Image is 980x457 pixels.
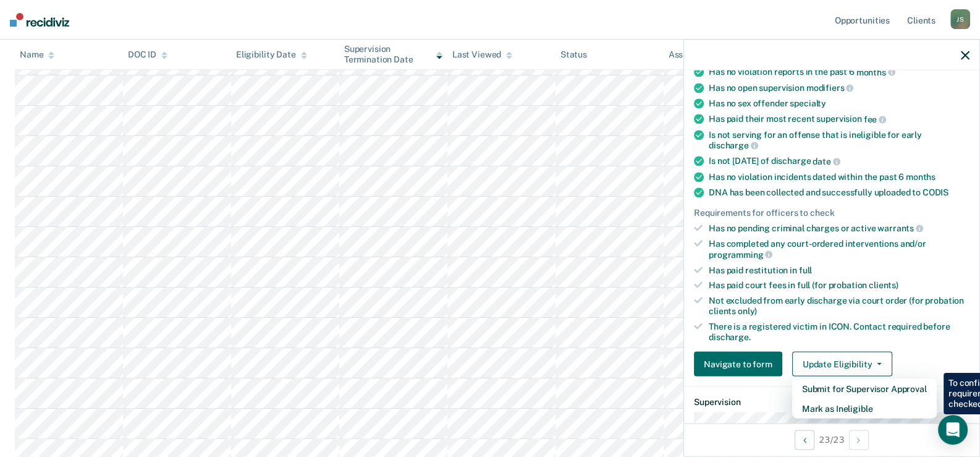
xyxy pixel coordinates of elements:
[738,305,757,315] span: only)
[709,66,969,77] div: Has no violation reports in the past 6
[669,49,727,60] div: Assigned to
[694,352,782,377] button: Navigate to form
[792,352,892,377] button: Update Eligibility
[709,331,751,341] span: discharge.
[694,207,969,218] div: Requirements for officers to check
[709,114,969,125] div: Has paid their most recent supervision
[790,98,826,108] span: specialty
[869,280,898,290] span: clients)
[694,352,787,377] a: Navigate to form
[20,49,54,60] div: Name
[236,49,307,60] div: Eligibility Date
[709,265,969,275] div: Has paid restitution in
[792,399,937,419] button: Mark as Ineligible
[709,171,969,182] div: Has no violation incidents dated within the past 6
[709,249,772,259] span: programming
[10,13,69,27] img: Recidiviz
[709,321,969,342] div: There is a registered victim in ICON. Contact required before
[799,265,812,275] span: full
[795,430,814,450] button: Previous Opportunity
[709,239,969,260] div: Has completed any court-ordered interventions and/or
[452,49,512,60] div: Last Viewed
[950,9,970,29] div: J S
[709,280,969,291] div: Has paid court fees in full (for probation
[806,83,854,93] span: modifiers
[849,430,869,450] button: Next Opportunity
[813,156,840,166] span: date
[856,67,895,77] span: months
[684,423,979,456] div: 23 / 23
[709,82,969,93] div: Has no open supervision
[709,129,969,150] div: Is not serving for an offense that is ineligible for early
[709,98,969,109] div: Has no sex offender
[709,140,758,150] span: discharge
[792,379,937,399] button: Submit for Supervisor Approval
[709,223,969,234] div: Has no pending criminal charges or active
[923,187,948,197] span: CODIS
[709,156,969,167] div: Is not [DATE] of discharge
[344,44,442,65] div: Supervision Termination Date
[864,114,886,124] span: fee
[938,415,968,445] div: Open Intercom Messenger
[709,187,969,197] div: DNA has been collected and successfully uploaded to
[694,397,969,408] dt: Supervision
[877,223,923,233] span: warrants
[560,49,587,60] div: Status
[709,296,969,317] div: Not excluded from early discharge via court order (for probation clients
[128,49,167,60] div: DOC ID
[906,171,936,181] span: months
